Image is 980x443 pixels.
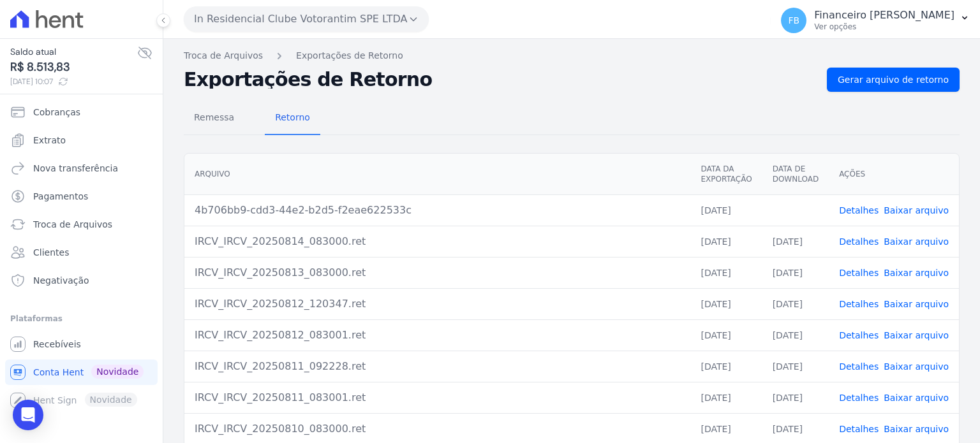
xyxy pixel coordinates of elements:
[762,154,829,195] th: Data de Download
[184,154,690,195] th: Arquivo
[5,184,158,209] a: Pagamentos
[690,351,762,382] td: [DATE]
[690,154,762,195] th: Data da Exportação
[762,257,829,288] td: [DATE]
[5,240,158,265] a: Clientes
[195,359,680,374] div: IRCV_IRCV_20250811_092228.ret
[33,246,69,259] span: Clientes
[5,331,158,357] a: Recebíveis
[788,16,799,25] span: FB
[10,311,152,326] div: Plataformas
[838,73,949,86] span: Gerar arquivo de retorno
[5,99,158,125] a: Cobranças
[195,328,680,343] div: IRCV_IRCV_20250812_083001.ret
[33,218,112,231] span: Troca de Arquivos
[10,45,137,59] span: Saldo atual
[91,365,144,379] span: Novidade
[10,99,152,413] nav: Sidebar
[267,105,318,130] span: Retorno
[839,268,879,278] a: Detalhes
[195,390,680,405] div: IRCV_IRCV_20250811_083001.ret
[296,49,403,62] a: Exportações de Retorno
[771,3,980,38] button: FB Financeiro [PERSON_NAME] Ver opções
[839,361,879,372] a: Detalhes
[195,421,680,437] div: IRCV_IRCV_20250810_083000.ret
[184,49,960,62] nav: Breadcrumb
[884,330,949,340] a: Baixar arquivo
[33,366,84,379] span: Conta Hent
[839,424,879,434] a: Detalhes
[690,257,762,288] td: [DATE]
[5,359,158,385] a: Conta Hent Novidade
[10,59,137,76] span: R$ 8.513,83
[265,102,320,135] a: Retorno
[827,68,960,92] a: Gerar arquivo de retorno
[839,236,879,247] a: Detalhes
[184,71,817,89] h2: Exportações de Retorno
[195,296,680,312] div: IRCV_IRCV_20250812_120347.ret
[884,361,949,372] a: Baixar arquivo
[195,265,680,280] div: IRCV_IRCV_20250813_083000.ret
[690,226,762,257] td: [DATE]
[33,162,118,175] span: Nova transferência
[762,351,829,382] td: [DATE]
[195,234,680,249] div: IRCV_IRCV_20250814_083000.ret
[13,400,43,430] div: Open Intercom Messenger
[10,76,137,87] span: [DATE] 10:07
[195,203,680,218] div: 4b706bb9-cdd3-44e2-b2d5-f2eae622533c
[33,106,80,119] span: Cobranças
[184,49,263,62] a: Troca de Arquivos
[5,156,158,181] a: Nova transferência
[762,226,829,257] td: [DATE]
[5,127,158,153] a: Extrato
[33,190,88,203] span: Pagamentos
[839,393,879,403] a: Detalhes
[814,9,954,22] p: Financeiro [PERSON_NAME]
[762,288,829,319] td: [DATE]
[5,268,158,293] a: Negativação
[5,212,158,237] a: Troca de Arquivos
[884,424,949,434] a: Baixar arquivo
[814,22,954,32] p: Ver opções
[33,274,89,287] span: Negativação
[884,299,949,309] a: Baixar arquivo
[33,338,81,351] span: Recebíveis
[839,299,879,309] a: Detalhes
[884,205,949,215] a: Baixar arquivo
[884,236,949,247] a: Baixar arquivo
[762,319,829,351] td: [DATE]
[690,288,762,319] td: [DATE]
[839,205,879,215] a: Detalhes
[884,393,949,403] a: Baixar arquivo
[690,382,762,413] td: [DATE]
[690,319,762,351] td: [DATE]
[762,382,829,413] td: [DATE]
[33,134,66,147] span: Extrato
[839,330,879,340] a: Detalhes
[186,105,242,130] span: Remessa
[829,154,959,195] th: Ações
[184,102,244,135] a: Remessa
[884,268,949,278] a: Baixar arquivo
[690,194,762,226] td: [DATE]
[184,6,429,32] button: In Residencial Clube Votorantim SPE LTDA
